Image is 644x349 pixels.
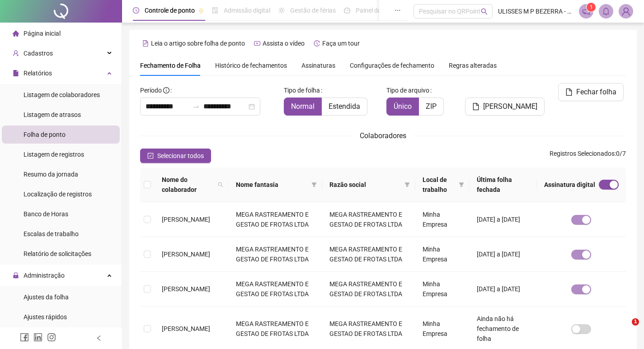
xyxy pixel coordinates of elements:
span: home [13,30,19,37]
sup: 1 [587,3,596,12]
span: Estendida [329,102,360,111]
span: left [96,335,102,341]
td: [DATE] a [DATE] [470,272,537,307]
span: Local de trabalho [423,175,455,195]
span: filter [403,178,412,191]
span: Página inicial [24,30,61,37]
span: search [218,182,223,187]
span: ellipsis [395,7,401,14]
span: Controle de ponto [145,7,195,14]
button: Fechar folha [558,83,624,101]
td: Minha Empresa [415,202,469,237]
span: history [314,40,320,47]
span: Relatórios [24,70,52,77]
span: filter [310,178,319,191]
span: [PERSON_NAME] [162,216,210,223]
span: info-circle [163,87,169,93]
span: Tipo de arquivo [386,85,429,95]
span: check-square [147,153,154,159]
span: : 0 / 7 [550,149,626,163]
span: Administração [24,272,65,279]
span: Folha de ponto [24,131,66,138]
span: Fechar folha [576,87,616,98]
img: 36651 [619,5,633,18]
span: search [481,8,488,15]
span: 1 [590,4,593,10]
span: clock-circle [133,7,139,14]
span: Registros Selecionados [550,150,615,157]
span: Listagem de atrasos [24,111,81,118]
span: Leia o artigo sobre folha de ponto [151,40,245,47]
span: [PERSON_NAME] [162,285,210,293]
span: Período [140,87,162,94]
span: Configurações de fechamento [350,62,434,69]
span: Admissão digital [224,7,270,14]
button: [PERSON_NAME] [465,98,545,116]
span: linkedin [33,333,42,342]
span: Razão social [329,180,401,190]
span: Relatório de solicitações [24,250,91,257]
span: lock [13,272,19,279]
td: MEGA RASTREAMENTO E GESTAO DE FROTAS LTDA [322,237,416,272]
span: Ajustes rápidos [24,313,67,321]
td: [DATE] a [DATE] [470,237,537,272]
span: Nome do colaborador [162,175,214,195]
span: dashboard [344,7,350,14]
span: Assista o vídeo [263,40,305,47]
span: Resumo da jornada [24,171,78,178]
span: Assinaturas [301,62,335,69]
span: facebook [20,333,29,342]
span: ULISSES M P BEZERRA - MEGA RASTREAMENTO [498,6,573,16]
span: filter [457,173,466,196]
span: Ainda não há fechamento de folha [477,315,519,342]
span: bell [602,7,610,15]
span: [PERSON_NAME] [483,101,537,112]
span: Localização de registros [24,191,92,198]
span: Faça um tour [322,40,360,47]
td: Minha Empresa [415,237,469,272]
span: Painel do DP [356,7,391,14]
span: sun [278,7,285,14]
span: Banco de Horas [24,210,68,218]
span: file [13,70,19,76]
span: file-text [142,40,149,47]
span: file [565,88,573,96]
span: Assinatura digital [544,180,595,190]
span: search [216,173,225,196]
span: [PERSON_NAME] [162,251,210,258]
td: MEGA RASTREAMENTO E GESTAO DE FROTAS LTDA [229,237,322,272]
span: notification [582,7,590,15]
th: Última folha fechada [470,168,537,202]
span: Tipo de folha [284,85,320,95]
span: filter [311,182,317,187]
span: file [472,103,479,110]
span: Histórico de fechamentos [215,62,287,69]
span: [PERSON_NAME] [162,325,210,332]
span: to [193,103,200,110]
td: Minha Empresa [415,272,469,307]
span: Listagem de registros [24,151,84,158]
span: Cadastros [24,50,53,57]
span: Único [394,102,412,111]
span: user-add [13,50,19,56]
span: Nome fantasia [236,180,308,190]
span: filter [404,182,410,187]
span: Listagem de colaboradores [24,91,100,98]
span: youtube [254,40,260,47]
span: Selecionar todos [157,151,204,161]
button: Selecionar todos [140,149,211,163]
span: Escalas de trabalho [24,230,79,237]
span: 1 [632,318,639,326]
span: Colaboradores [360,131,406,140]
td: MEGA RASTREAMENTO E GESTAO DE FROTAS LTDA [229,272,322,307]
span: Normal [291,102,315,111]
td: MEGA RASTREAMENTO E GESTAO DE FROTAS LTDA [322,202,416,237]
span: Gestão de férias [290,7,336,14]
span: Fechamento de Folha [140,62,201,69]
iframe: Intercom live chat [613,318,635,340]
span: file-done [212,7,218,14]
span: ZIP [426,102,437,111]
td: MEGA RASTREAMENTO E GESTAO DE FROTAS LTDA [322,272,416,307]
span: filter [459,182,464,187]
td: [DATE] a [DATE] [470,202,537,237]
